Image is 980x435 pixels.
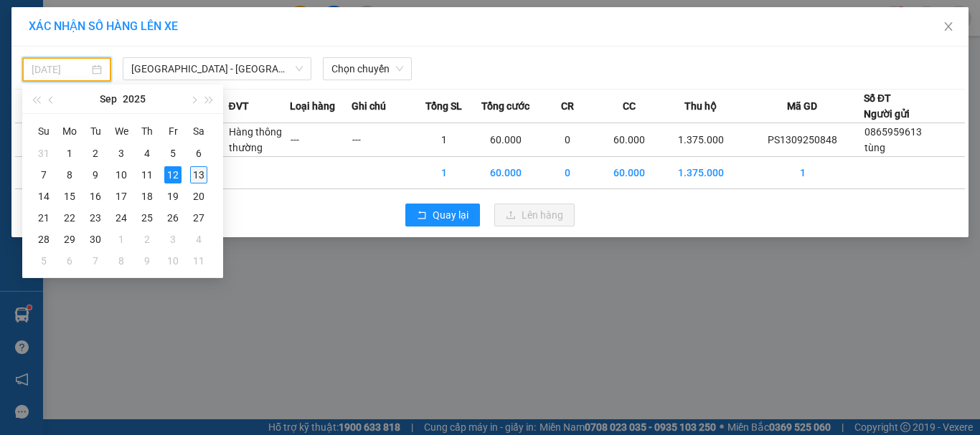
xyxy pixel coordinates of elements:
[87,145,104,162] div: 2
[108,229,134,250] td: 2025-10-01
[138,145,156,162] div: 4
[138,188,156,205] div: 18
[31,229,57,250] td: 2025-09-28
[742,157,864,189] td: 1
[23,95,116,105] strong: Hotline : 0889 23 23 23
[87,188,104,205] div: 16
[475,123,537,157] td: 60.000
[32,62,89,77] input: 12/09/2025
[331,58,403,80] span: Chọn chuyến
[186,207,212,229] td: 2025-09-27
[190,145,207,162] div: 6
[494,204,575,226] button: uploadLên hàng
[164,188,182,205] div: 19
[61,252,78,269] div: 6
[83,250,108,272] td: 2025-10-07
[57,207,83,229] td: 2025-09-22
[108,120,134,143] th: We
[123,85,146,113] button: 2025
[160,250,186,272] td: 2025-10-10
[134,207,160,229] td: 2025-09-25
[623,98,636,114] span: CC
[34,61,106,92] strong: PHIẾU GỬI HÀNG
[83,207,108,229] td: 2025-09-23
[295,64,303,73] span: down
[83,164,108,186] td: 2025-09-09
[164,209,182,226] div: 26
[164,231,182,248] div: 3
[113,231,130,248] div: 1
[113,166,130,183] div: 10
[31,207,57,229] td: 2025-09-21
[537,123,598,157] td: 0
[138,231,156,248] div: 2
[164,166,182,183] div: 12
[29,19,178,33] span: XÁC NHẬN SỐ HÀNG LÊN XE
[864,126,922,138] span: 0865959613
[228,123,290,157] td: Hàng thông thường
[290,98,335,114] span: Loại hàng
[113,209,130,226] div: 24
[61,166,78,183] div: 8
[598,123,660,157] td: 60.000
[31,186,57,207] td: 2025-09-14
[134,143,160,164] td: 2025-09-04
[131,58,303,80] span: Thanh Hóa - Hà Nội
[864,90,910,122] div: Số ĐT Người gửi
[57,250,83,272] td: 2025-10-06
[83,186,108,207] td: 2025-09-16
[134,229,160,250] td: 2025-10-02
[190,252,207,269] div: 11
[87,166,104,183] div: 9
[35,231,52,248] div: 28
[57,143,83,164] td: 2025-09-01
[417,210,427,221] span: rollback
[134,164,160,186] td: 2025-09-11
[186,250,212,272] td: 2025-10-11
[57,120,83,143] th: Mo
[61,145,78,162] div: 1
[138,252,156,269] div: 9
[83,120,108,143] th: Tu
[31,143,57,164] td: 2025-08-31
[413,123,475,157] td: 1
[83,143,108,164] td: 2025-09-02
[134,250,160,272] td: 2025-10-09
[684,98,717,114] span: Thu hộ
[787,98,817,114] span: Mã GD
[61,188,78,205] div: 15
[57,164,83,186] td: 2025-09-08
[228,98,248,114] span: ĐVT
[160,143,186,164] td: 2025-09-05
[121,47,227,65] span: PS1309250853
[108,186,134,207] td: 2025-09-17
[113,188,130,205] div: 17
[61,231,78,248] div: 29
[537,157,598,189] td: 0
[35,188,52,205] div: 14
[598,157,660,189] td: 60.000
[134,120,160,143] th: Th
[190,231,207,248] div: 4
[61,209,78,226] div: 22
[160,164,186,186] td: 2025-09-12
[31,120,57,143] th: Su
[352,123,413,157] td: ---
[290,123,352,157] td: ---
[87,231,104,248] div: 30
[561,98,574,114] span: CR
[113,145,130,162] div: 3
[87,209,104,226] div: 23
[83,229,108,250] td: 2025-09-30
[160,186,186,207] td: 2025-09-19
[160,120,186,143] th: Fr
[742,123,864,157] td: PS1309250848
[943,21,954,32] span: close
[160,207,186,229] td: 2025-09-26
[186,120,212,143] th: Sa
[87,252,104,269] div: 7
[113,252,130,269] div: 8
[405,204,480,226] button: rollbackQuay lại
[160,229,186,250] td: 2025-10-03
[35,166,52,183] div: 7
